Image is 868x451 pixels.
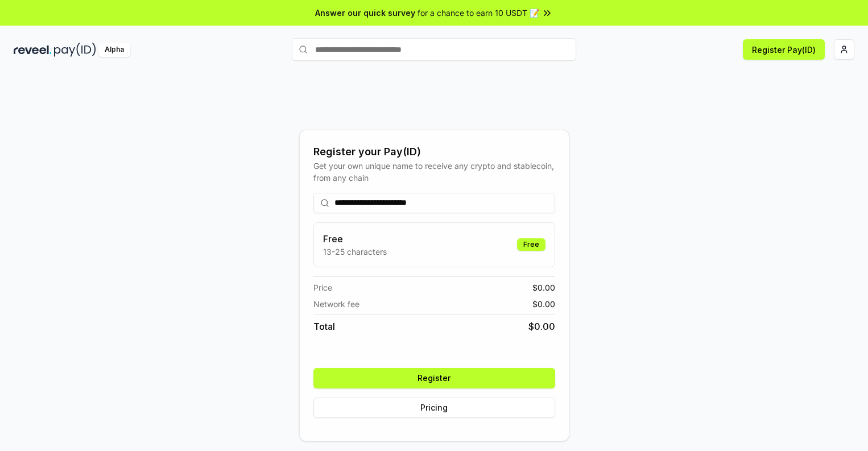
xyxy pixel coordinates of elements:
[528,320,555,333] span: $ 0.00
[313,368,555,388] button: Register
[532,298,555,310] span: $ 0.00
[323,232,387,246] h3: Free
[313,398,555,418] button: Pricing
[315,7,415,19] span: Answer our quick survey
[313,282,332,293] span: Price
[323,246,387,258] p: 13-25 characters
[532,282,555,293] span: $ 0.00
[313,144,555,160] div: Register your Pay(ID)
[98,43,130,57] div: Alpha
[517,238,545,251] div: Free
[418,7,539,19] span: for a chance to earn 10 USDT 📝
[313,320,335,333] span: Total
[313,298,359,310] span: Network fee
[14,43,52,57] img: reveel_dark
[743,39,825,60] button: Register Pay(ID)
[54,43,96,57] img: pay_id
[313,160,555,184] div: Get your own unique name to receive any crypto and stablecoin, from any chain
